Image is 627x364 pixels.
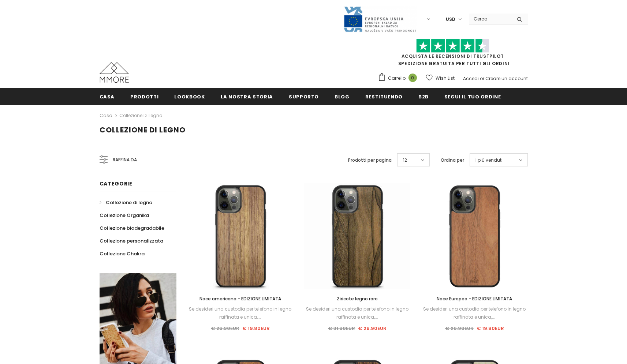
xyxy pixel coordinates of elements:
[174,93,205,100] span: Lookbook
[436,75,455,82] span: Wish List
[100,247,145,260] a: Collezione Chakra
[358,325,387,332] span: € 26.90EUR
[289,93,319,100] span: supporto
[416,39,489,53] img: Fidati di Pilot Stars
[335,93,350,100] span: Blog
[348,157,392,164] label: Prodotti per pagina
[418,93,429,100] span: B2B
[100,250,145,257] span: Collezione Chakra
[289,88,319,105] a: supporto
[477,325,504,332] span: € 19.80EUR
[242,325,270,332] span: € 19.80EUR
[100,125,186,135] span: Collezione di legno
[469,14,511,24] input: Search Site
[100,196,152,209] a: Collezione di legno
[130,88,158,105] a: Prodotti
[304,295,410,303] a: Ziricote legno raro
[378,42,528,67] span: SPEDIZIONE GRATUITA PER TUTTI GLI ORDINI
[187,183,294,289] img: American Walnut Raw Wood
[187,295,294,303] a: Noce americana - EDIZIONE LIMITATA
[445,325,474,332] span: € 26.90EUR
[337,296,378,302] span: Ziricote legno raro
[211,325,239,332] span: € 26.90EUR
[444,88,501,105] a: Segui il tuo ordine
[343,16,417,22] a: Javni Razpis
[378,73,421,84] a: Carrello 0
[426,72,455,85] a: Wish List
[328,325,355,332] span: € 31.90EUR
[365,93,403,100] span: Restituendo
[408,74,417,82] span: 0
[304,305,410,321] div: Se desideri una custodia per telefono in legno raffinata e unica,...
[304,183,410,289] img: Wood Description Rare Ziricote
[100,111,112,120] a: Casa
[100,93,115,100] span: Casa
[437,296,512,302] span: Noce Europeo - EDIZIONE LIMITATA
[463,75,479,82] a: Accedi
[100,222,164,234] a: Collezione biodegradabile
[100,212,149,219] span: Collezione Organika
[199,296,281,302] span: Noce americana - EDIZIONE LIMITATA
[100,234,163,247] a: Collezione personalizzata
[100,88,115,105] a: Casa
[221,88,273,105] a: La nostra storia
[421,295,527,303] a: Noce Europeo - EDIZIONE LIMITATA
[221,93,273,100] span: La nostra storia
[418,88,429,105] a: B2B
[113,156,137,164] span: Raffina da
[130,93,158,100] span: Prodotti
[421,305,527,321] div: Se desideri una custodia per telefono in legno raffinata e unica,...
[100,180,133,187] span: Categorie
[106,199,152,206] span: Collezione di legno
[335,88,350,105] a: Blog
[174,88,205,105] a: Lookbook
[444,93,501,100] span: Segui il tuo ordine
[365,88,403,105] a: Restituendo
[485,75,528,82] a: Creare un account
[403,157,407,164] span: 12
[421,183,527,289] img: European Walnut - LIMITED EDITION
[402,53,504,59] a: Acquista le recensioni di TrustPilot
[343,6,417,33] img: Javni Razpis
[388,75,406,82] span: Carrello
[100,62,129,83] img: Casi MMORE
[480,75,484,82] span: or
[100,237,163,244] span: Collezione personalizzata
[187,305,294,321] div: Se desideri una custodia per telefono in legno raffinata e unica,...
[100,225,164,232] span: Collezione biodegradabile
[446,16,455,23] span: USD
[100,209,149,222] a: Collezione Organika
[441,157,464,164] label: Ordina per
[475,157,503,164] span: I più venduti
[119,112,162,119] a: Collezione di legno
